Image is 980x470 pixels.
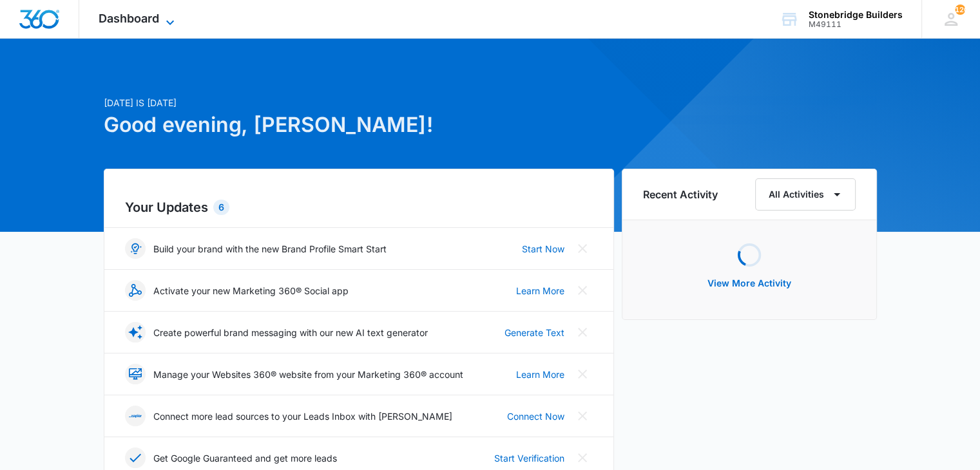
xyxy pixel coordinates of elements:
[643,187,718,202] h6: Recent Activity
[809,10,903,20] div: account name
[955,5,965,15] span: 120
[153,409,452,423] p: Connect more lead sources to your Leads Inbox with [PERSON_NAME]
[507,409,564,423] a: Connect Now
[153,326,428,339] p: Create powerful brand messaging with our new AI text generator
[104,109,614,140] h1: Good evening, [PERSON_NAME]!
[153,451,337,465] p: Get Google Guaranteed and get more leads
[522,242,564,256] a: Start Now
[104,96,614,109] p: [DATE] is [DATE]
[153,284,349,297] p: Activate your new Marketing 360® Social app
[572,280,593,301] button: Close
[955,5,965,15] div: notifications count
[572,447,593,468] button: Close
[809,20,903,29] div: account id
[504,326,564,339] a: Generate Text
[516,368,564,381] a: Learn More
[153,242,387,256] p: Build your brand with the new Brand Profile Smart Start
[516,284,564,297] a: Learn More
[572,406,593,426] button: Close
[572,238,593,259] button: Close
[99,12,159,25] span: Dashboard
[213,200,229,215] div: 6
[572,322,593,343] button: Close
[572,364,593,384] button: Close
[125,198,593,217] h2: Your Updates
[695,268,804,299] button: View More Activity
[153,368,463,381] p: Manage your Websites 360® website from your Marketing 360® account
[494,451,564,465] a: Start Verification
[755,178,856,211] button: All Activities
